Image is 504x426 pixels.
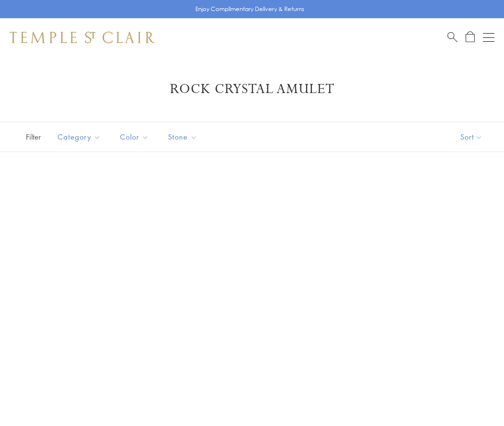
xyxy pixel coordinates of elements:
[50,126,108,148] button: Category
[195,4,304,14] p: Enjoy Complimentary Delivery & Returns
[447,31,457,43] a: Search
[24,81,480,98] h1: Rock Crystal Amulet
[115,131,156,143] span: Color
[113,126,156,148] button: Color
[163,131,204,143] span: Stone
[10,32,155,43] img: Temple St. Clair
[53,131,108,143] span: Category
[466,31,475,43] a: Open Shopping Bag
[439,122,504,152] button: Show sort by
[161,126,204,148] button: Stone
[483,32,494,43] button: Open navigation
